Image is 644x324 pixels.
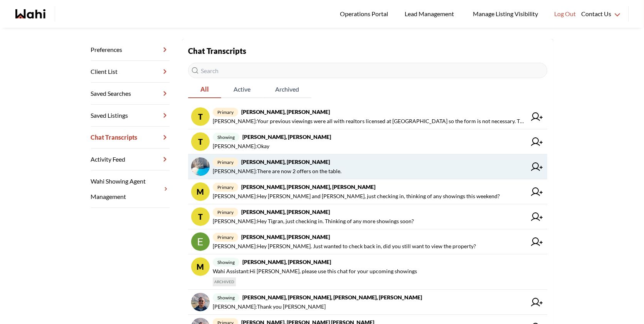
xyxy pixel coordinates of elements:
[213,302,326,311] span: [PERSON_NAME] : Thank you [PERSON_NAME]
[213,192,500,201] span: [PERSON_NAME] : Hey [PERSON_NAME] and [PERSON_NAME], just checking in, thinking of any showings t...
[241,184,375,190] strong: [PERSON_NAME], [PERSON_NAME], [PERSON_NAME]
[191,293,210,311] img: chat avatar
[242,259,331,265] strong: [PERSON_NAME], [PERSON_NAME]
[213,267,417,276] span: Wahi Assistant : Hi [PERSON_NAME], please use this chat for your upcoming showings
[188,46,246,55] strong: Chat Transcripts
[213,133,239,142] span: showing
[191,157,210,176] img: chat avatar
[15,9,45,18] a: Wahi homepage
[188,204,547,229] a: Tprimary[PERSON_NAME], [PERSON_NAME][PERSON_NAME]:Hey Tigran, just checking in. Thinking of any m...
[213,293,239,302] span: showing
[191,207,210,226] div: T
[213,117,526,126] span: [PERSON_NAME] : Your previous viewings were all with realtors licensed at [GEOGRAPHIC_DATA] so th...
[263,81,311,98] button: Archived
[241,234,330,240] strong: [PERSON_NAME], [PERSON_NAME]
[340,9,391,19] span: Operations Portal
[241,209,330,215] strong: [PERSON_NAME], [PERSON_NAME]
[188,63,547,78] input: Search
[213,233,238,242] span: primary
[188,290,547,315] a: showing[PERSON_NAME], [PERSON_NAME], [PERSON_NAME], [PERSON_NAME][PERSON_NAME]:Thank you [PERSON_...
[213,183,238,192] span: primary
[188,129,547,154] a: Tshowing[PERSON_NAME], [PERSON_NAME][PERSON_NAME]:Okay
[188,104,547,129] a: Tprimary[PERSON_NAME], [PERSON_NAME][PERSON_NAME]:Your previous viewings were all with realtors l...
[91,39,170,61] a: Preferences
[471,9,540,19] span: Manage Listing Visibility
[91,105,170,127] a: Saved Listings
[221,81,263,98] button: Active
[263,81,311,97] span: Archived
[191,107,210,126] div: T
[188,254,547,290] a: Mshowing[PERSON_NAME], [PERSON_NAME]Wahi Assistant:Hi [PERSON_NAME], please use this chat for you...
[91,149,170,170] a: Activity Feed
[91,83,170,105] a: Saved Searches
[213,167,341,176] span: [PERSON_NAME] : There are now 2 offers on the table.
[242,294,422,301] strong: [PERSON_NAME], [PERSON_NAME], [PERSON_NAME], [PERSON_NAME]
[405,9,457,19] span: Lead Management
[213,277,236,286] span: ARCHIVED
[188,154,547,179] a: primary[PERSON_NAME], [PERSON_NAME][PERSON_NAME]:There are now 2 offers on the table.
[213,208,238,217] span: primary
[188,229,547,254] a: primary[PERSON_NAME], [PERSON_NAME][PERSON_NAME]:Hey [PERSON_NAME]. Just wanted to check back in,...
[191,132,210,151] div: T
[213,242,476,251] span: [PERSON_NAME] : Hey [PERSON_NAME]. Just wanted to check back in, did you still want to view the p...
[191,257,210,276] div: M
[213,158,238,167] span: primary
[91,61,170,83] a: Client List
[213,142,269,151] span: [PERSON_NAME] : Okay
[242,134,331,140] strong: [PERSON_NAME], [PERSON_NAME]
[191,232,210,251] img: chat avatar
[213,217,414,226] span: [PERSON_NAME] : Hey Tigran, just checking in. Thinking of any more showings soon?
[241,109,330,115] strong: [PERSON_NAME], [PERSON_NAME]
[188,81,221,97] span: All
[554,9,576,19] span: Log Out
[91,170,170,208] a: Wahi Showing Agent Management
[91,127,170,149] a: Chat Transcripts
[221,81,263,97] span: Active
[213,108,238,117] span: primary
[188,81,221,98] button: All
[188,179,547,204] a: Mprimary[PERSON_NAME], [PERSON_NAME], [PERSON_NAME][PERSON_NAME]:Hey [PERSON_NAME] and [PERSON_NA...
[213,258,239,267] span: showing
[191,182,210,201] div: M
[241,159,330,165] strong: [PERSON_NAME], [PERSON_NAME]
